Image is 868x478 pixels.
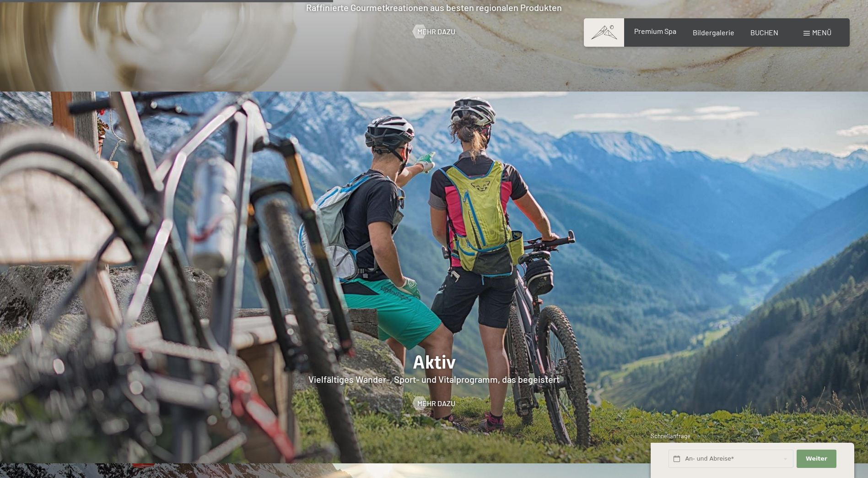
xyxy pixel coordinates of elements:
a: Premium Spa [634,27,676,35]
a: BUCHEN [750,28,778,37]
a: Bildergalerie [693,28,734,37]
span: Schnellanfrage [651,432,690,440]
span: Mehr dazu [417,398,455,408]
button: Weiter [797,450,836,468]
span: Menü [812,28,831,37]
a: Mehr dazu [413,27,455,37]
span: Weiter [806,455,827,463]
a: Mehr dazu [413,398,455,408]
span: Mehr dazu [417,27,455,37]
